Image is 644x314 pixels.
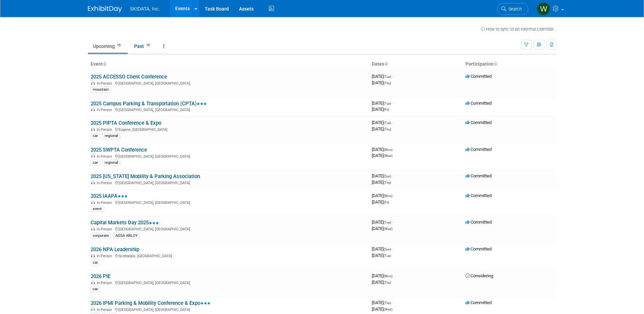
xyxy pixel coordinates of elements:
[91,281,95,284] img: In-Person Event
[465,220,492,225] span: Committed
[384,194,392,198] span: (Mon)
[494,61,497,67] a: Sort by Participation Type
[91,226,366,231] div: [GEOGRAPHIC_DATA], [GEOGRAPHIC_DATA]
[384,308,392,311] span: (Wed)
[372,126,391,132] span: [DATE]
[384,254,391,258] span: (Tue)
[384,174,391,178] span: (Sun)
[88,58,369,70] th: Event
[115,43,123,48] span: 10
[384,154,392,158] span: (Wed)
[392,300,393,305] span: -
[91,126,366,132] div: Eugene, [GEOGRAPHIC_DATA]
[91,280,366,285] div: [GEOGRAPHIC_DATA], [GEOGRAPHIC_DATA]
[91,260,100,266] div: car
[97,281,114,285] span: In-Person
[537,2,550,15] img: Wesley Martin
[393,273,394,278] span: -
[392,173,393,178] span: -
[91,308,95,311] img: In-Person Event
[88,40,128,53] a: Upcoming10
[384,127,391,131] span: (Thu)
[97,308,114,312] span: In-Person
[384,108,389,111] span: (Fri)
[91,193,128,199] a: 2025 IAAPA
[97,254,114,258] span: In-Person
[384,274,392,278] span: (Mon)
[465,246,492,251] span: Committed
[384,61,388,67] a: Sort by Start Date
[372,173,393,178] span: [DATE]
[481,27,556,32] a: How to sync to an external calendar...
[91,286,100,292] div: car
[506,6,522,12] span: Search
[393,147,394,152] span: -
[91,133,100,139] div: car
[372,253,391,258] span: [DATE]
[91,153,366,159] div: [GEOGRAPHIC_DATA], [GEOGRAPHIC_DATA]
[91,200,95,204] img: In-Person Event
[384,81,391,85] span: (Thu)
[465,147,492,152] span: Committed
[91,220,159,226] a: Capital Markets Day 2025
[88,6,122,13] img: ExhibitDay
[91,154,95,158] img: In-Person Event
[91,254,95,257] img: In-Person Event
[91,81,95,85] img: In-Person Event
[130,6,160,12] span: SKIDATA, Inc.
[97,154,114,159] span: In-Person
[91,233,111,239] div: corporate
[91,206,104,212] div: event
[103,61,106,67] a: Sort by Event Name
[91,246,139,252] a: 2026 NPA Leadership
[97,108,114,112] span: In-Person
[372,199,389,205] span: [DATE]
[465,193,492,198] span: Committed
[144,43,152,48] span: 19
[91,101,207,107] a: 2025 Campus Parking & Transportation (CPTA)
[384,301,391,305] span: (Thu)
[465,101,492,106] span: Committed
[91,80,366,86] div: [GEOGRAPHIC_DATA], [GEOGRAPHIC_DATA]
[465,300,492,305] span: Committed
[97,81,114,86] span: In-Person
[91,300,210,306] a: 2026 IPMI Parking & Mobility Conference & Expo
[372,147,394,152] span: [DATE]
[91,108,95,111] img: In-Person Event
[384,247,391,251] span: (Sun)
[393,193,394,198] span: -
[465,273,493,278] span: Considering
[384,281,391,284] span: (Thu)
[465,173,492,178] span: Committed
[372,101,393,106] span: [DATE]
[392,101,393,106] span: -
[97,127,114,132] span: In-Person
[103,160,120,166] div: regional
[372,300,393,305] span: [DATE]
[91,199,366,205] div: [GEOGRAPHIC_DATA], [GEOGRAPHIC_DATA]
[372,107,389,112] span: [DATE]
[372,193,394,198] span: [DATE]
[372,226,392,231] span: [DATE]
[465,74,492,79] span: Committed
[91,120,161,126] a: 2025 PIPTA Conference & Expo
[372,120,393,125] span: [DATE]
[91,180,366,185] div: [GEOGRAPHIC_DATA], [GEOGRAPHIC_DATA]
[384,181,391,185] span: (Thu)
[372,280,391,285] span: [DATE]
[384,75,391,78] span: (Tue)
[384,102,391,105] span: (Tue)
[392,220,393,225] span: -
[91,107,366,112] div: [GEOGRAPHIC_DATA], [GEOGRAPHIC_DATA]
[91,173,200,179] a: 2025 [US_STATE] Mobility & Parking Association
[91,253,366,258] div: Scottsdale, [GEOGRAPHIC_DATA]
[113,233,140,239] div: ASSA ABLOY
[97,227,114,231] span: In-Person
[372,74,393,79] span: [DATE]
[465,120,492,125] span: Committed
[384,148,392,152] span: (Mon)
[91,160,100,166] div: car
[384,221,391,224] span: (Tue)
[129,40,157,53] a: Past19
[372,180,391,185] span: [DATE]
